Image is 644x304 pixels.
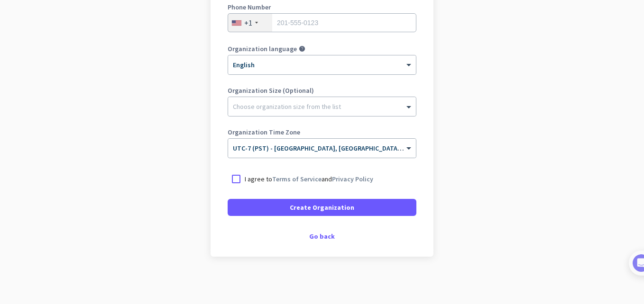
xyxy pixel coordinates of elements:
[228,13,416,32] input: 201-555-0123
[299,45,305,52] i: help
[228,199,416,216] button: Create Organization
[245,174,373,184] p: I agree to and
[290,203,354,212] span: Create Organization
[272,175,322,183] a: Terms of Service
[332,175,373,183] a: Privacy Policy
[244,18,252,27] div: +1
[228,233,416,240] div: Go back
[228,129,416,135] label: Organization Time Zone
[228,45,297,52] label: Organization language
[228,87,416,94] label: Organization Size (Optional)
[228,4,416,10] label: Phone Number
